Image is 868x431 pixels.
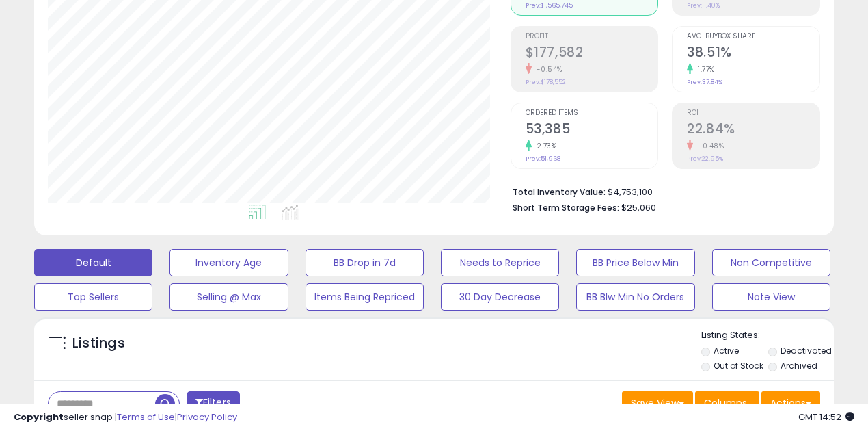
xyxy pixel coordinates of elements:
[704,396,747,410] span: Columns
[687,121,819,140] h2: 22.84%
[306,283,424,311] button: Items Being Repriced
[622,391,693,415] button: Save View
[513,183,810,199] li: $4,753,100
[34,283,152,311] button: Top Sellers
[169,283,288,311] button: Selling @ Max
[72,334,125,353] h5: Listings
[14,410,64,423] strong: Copyright
[34,249,152,276] button: Default
[687,44,819,63] h2: 38.51%
[576,249,694,276] button: BB Price Below Min
[532,141,557,151] small: 2.73%
[306,249,424,276] button: BB Drop in 7d
[513,202,619,213] b: Short Term Storage Fees:
[441,283,559,311] button: 30 Day Decrease
[687,109,819,117] span: ROI
[513,186,606,198] b: Total Inventory Value:
[441,249,559,276] button: Needs to Reprice
[187,391,240,415] button: Filters
[169,249,288,276] button: Inventory Age
[576,283,694,311] button: BB Blw Min No Orders
[14,411,237,424] div: seller snap | |
[798,410,854,423] span: 2025-10-6 14:52 GMT
[781,360,817,371] label: Archived
[526,78,566,86] small: Prev: $178,552
[526,33,658,40] span: Profit
[526,121,658,140] h2: 53,385
[526,44,658,63] h2: $177,582
[526,109,658,117] span: Ordered Items
[693,64,715,75] small: 1.77%
[693,141,724,151] small: -0.48%
[687,155,723,163] small: Prev: 22.95%
[687,1,720,10] small: Prev: 11.40%
[117,410,175,423] a: Terms of Use
[714,360,763,371] label: Out of Stock
[526,1,573,10] small: Prev: $1,565,745
[687,33,819,40] span: Avg. Buybox Share
[781,345,832,356] label: Deactivated
[526,155,560,163] small: Prev: 51,968
[714,345,739,356] label: Active
[177,410,237,423] a: Privacy Policy
[532,64,562,75] small: -0.54%
[701,329,834,342] p: Listing States:
[687,78,722,86] small: Prev: 37.84%
[712,249,830,276] button: Non Competitive
[621,201,656,214] span: $25,060
[761,391,820,415] button: Actions
[712,283,830,311] button: Note View
[695,391,759,415] button: Columns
